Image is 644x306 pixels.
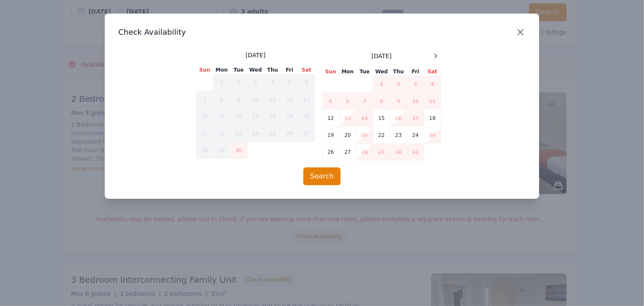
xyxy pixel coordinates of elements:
[213,91,230,108] td: 8
[264,91,281,108] td: 11
[407,76,424,93] td: 3
[230,108,247,125] td: 16
[298,125,315,142] td: 27
[281,74,298,91] td: 5
[424,76,441,93] td: 4
[230,91,247,108] td: 9
[390,76,407,93] td: 2
[339,68,356,76] th: Mon
[356,110,373,127] td: 14
[247,91,264,108] td: 10
[281,108,298,125] td: 19
[356,144,373,161] td: 28
[264,108,281,125] td: 18
[407,93,424,110] td: 10
[298,66,315,74] th: Sat
[213,74,230,91] td: 1
[303,167,341,185] button: Search
[247,66,264,74] th: Wed
[339,127,356,144] td: 20
[196,108,213,125] td: 14
[281,66,298,74] th: Fri
[339,93,356,110] td: 6
[213,142,230,159] td: 29
[424,110,441,127] td: 18
[373,68,390,76] th: Wed
[298,91,315,108] td: 13
[424,68,441,76] th: Sat
[372,52,392,60] span: [DATE]
[390,144,407,161] td: 30
[298,108,315,125] td: 20
[213,66,230,74] th: Mon
[264,74,281,91] td: 4
[246,51,266,59] span: [DATE]
[407,144,424,161] td: 31
[322,68,339,76] th: Sun
[196,142,213,159] td: 28
[322,144,339,161] td: 26
[373,144,390,161] td: 29
[230,66,247,74] th: Tue
[247,108,264,125] td: 17
[230,125,247,142] td: 23
[390,127,407,144] td: 23
[264,66,281,74] th: Thu
[196,66,213,74] th: Sun
[230,142,247,159] td: 30
[247,74,264,91] td: 3
[322,127,339,144] td: 19
[118,27,526,37] h3: Check Availability
[356,68,373,76] th: Tue
[390,110,407,127] td: 16
[298,74,315,91] td: 6
[230,74,247,91] td: 2
[213,108,230,125] td: 15
[373,93,390,110] td: 8
[322,93,339,110] td: 5
[339,144,356,161] td: 27
[281,91,298,108] td: 12
[339,110,356,127] td: 13
[213,125,230,142] td: 22
[264,125,281,142] td: 25
[390,68,407,76] th: Thu
[424,93,441,110] td: 11
[247,125,264,142] td: 24
[196,91,213,108] td: 7
[281,125,298,142] td: 26
[373,110,390,127] td: 15
[424,127,441,144] td: 25
[373,127,390,144] td: 22
[356,127,373,144] td: 21
[322,110,339,127] td: 12
[407,68,424,76] th: Fri
[407,127,424,144] td: 24
[356,93,373,110] td: 7
[390,93,407,110] td: 9
[407,110,424,127] td: 17
[373,76,390,93] td: 1
[196,125,213,142] td: 21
